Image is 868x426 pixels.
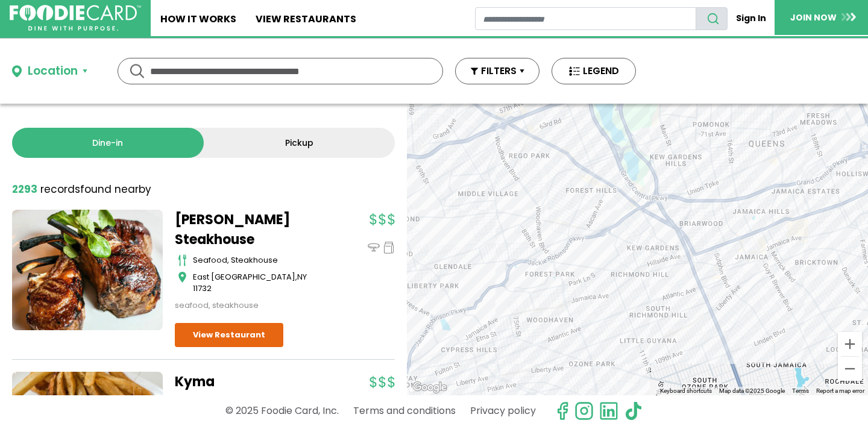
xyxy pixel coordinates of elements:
img: dinein_icon.svg [368,242,380,254]
a: Terms and conditions [353,400,456,421]
a: Sign In [728,7,775,30]
div: , [193,271,325,295]
strong: 2293 [12,182,37,196]
input: restaurant search [475,7,697,30]
button: Zoom in [838,332,862,356]
div: seafood, steakhouse [175,299,325,312]
span: East [GEOGRAPHIC_DATA] [193,271,295,283]
a: Report a map error [816,387,864,394]
svg: check us out on facebook [553,401,572,421]
img: cutlery_icon.svg [178,254,187,266]
img: pickup_icon.svg [383,242,395,254]
img: FoodieCard; Eat, Drink, Save, Donate [10,5,141,31]
button: Zoom out [838,357,862,381]
div: seafood, steakhouse [193,254,325,266]
a: Open this area in Google Maps (opens a new window) [410,380,450,395]
a: Pickup [204,128,395,158]
a: Dine-in [12,128,204,158]
span: 11732 [193,283,212,294]
a: Kyma [175,372,325,392]
a: Privacy policy [470,400,536,421]
span: NY [297,271,307,283]
div: Location [28,63,78,80]
p: © 2025 Foodie Card, Inc. [225,400,339,421]
button: LEGEND [552,58,636,84]
div: found nearby [12,182,151,198]
button: Keyboard shortcuts [660,387,712,395]
button: FILTERS [455,58,539,84]
img: Google [410,380,450,395]
img: map_icon.svg [178,271,187,283]
span: Map data ©2025 Google [719,387,785,394]
a: Terms [792,387,809,394]
button: search [696,7,728,30]
img: linkedin.svg [599,401,618,421]
a: View Restaurant [175,323,283,347]
button: Location [12,63,87,80]
span: records [40,182,80,196]
img: tiktok.svg [624,401,643,421]
a: [PERSON_NAME] Steakhouse [175,210,325,249]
